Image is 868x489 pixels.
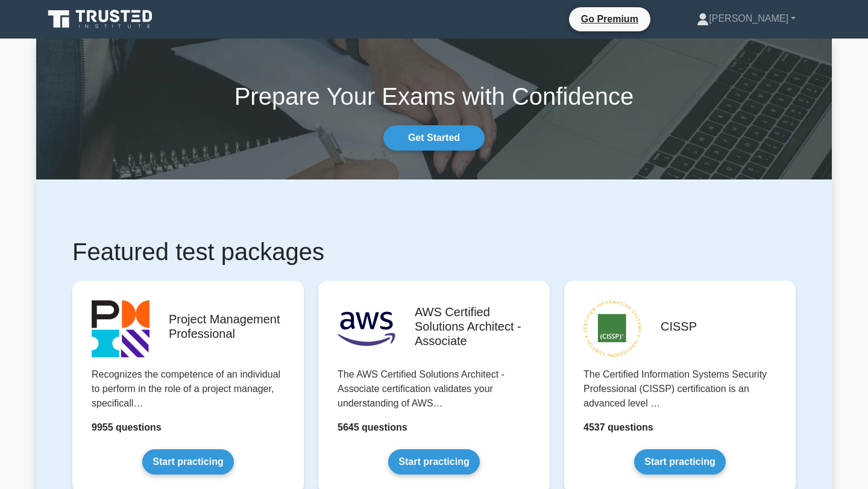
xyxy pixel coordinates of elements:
a: Start practicing [388,449,479,475]
a: Start practicing [634,449,725,475]
a: Go Premium [574,11,646,26]
h1: Prepare Your Exams with Confidence [36,82,832,111]
a: Get Started [383,125,485,151]
a: Start practicing [142,449,233,475]
a: [PERSON_NAME] [668,7,825,31]
h1: Featured test packages [72,237,796,266]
